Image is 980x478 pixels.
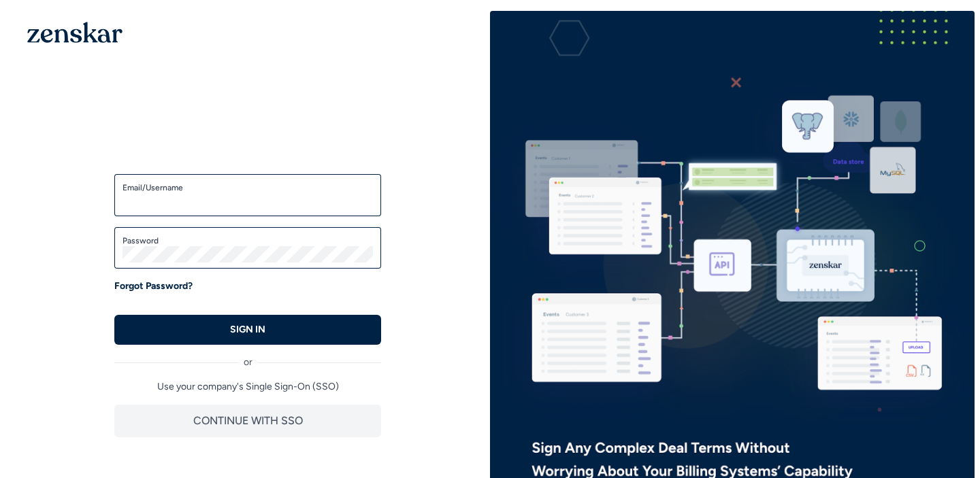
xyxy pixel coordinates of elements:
img: 1OGAJ2xQqyY4LXKgY66KYq0eOWRCkrZdAb3gUhuVAqdWPZE9SRJmCz+oDMSn4zDLXe31Ii730ItAGKgCKgCCgCikA4Av8PJUP... [27,22,122,43]
a: Forgot Password? [114,279,193,293]
p: SIGN IN [230,323,265,337]
label: Password [122,235,373,246]
p: Use your company's Single Sign-On (SSO) [114,380,381,394]
button: CONTINUE WITH SSO [114,405,381,437]
label: Email/Username [122,182,373,193]
div: or [114,345,381,369]
button: SIGN IN [114,315,381,345]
